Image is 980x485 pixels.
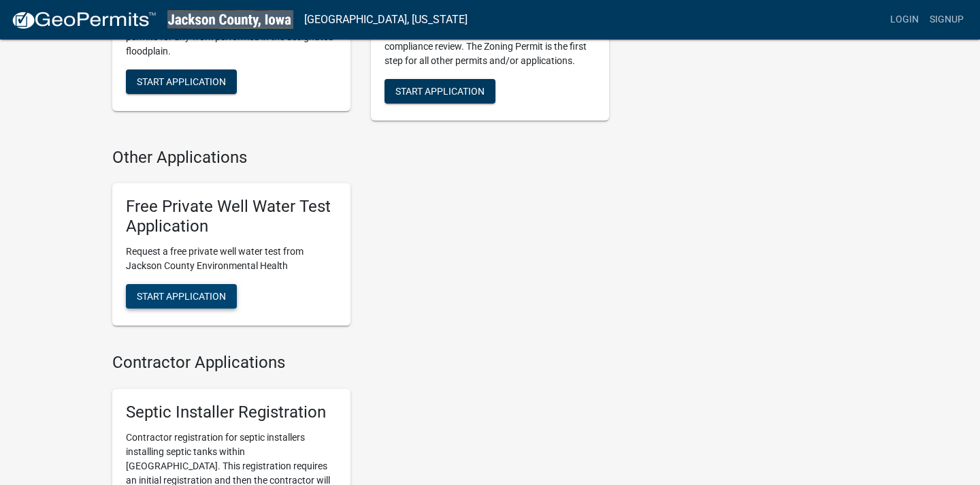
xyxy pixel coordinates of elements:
[924,7,969,33] a: Signup
[126,284,237,309] button: Start Application
[137,290,226,301] span: Start Application
[167,10,293,29] img: Jackson County, Iowa
[126,403,337,422] h5: Septic Installer Registration
[885,7,924,33] a: Login
[385,79,495,104] button: Start Application
[126,245,337,273] p: Request a free private well water test from Jackson County Environmental Health
[112,148,609,168] h4: Other Applications
[126,69,237,94] button: Start Application
[126,197,337,236] h5: Free Private Well Water Test Application
[112,148,609,337] wm-workflow-list-section: Other Applications
[137,76,226,87] span: Start Application
[304,8,468,31] a: [GEOGRAPHIC_DATA], [US_STATE]
[112,353,609,373] h4: Contractor Applications
[395,85,485,96] span: Start Application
